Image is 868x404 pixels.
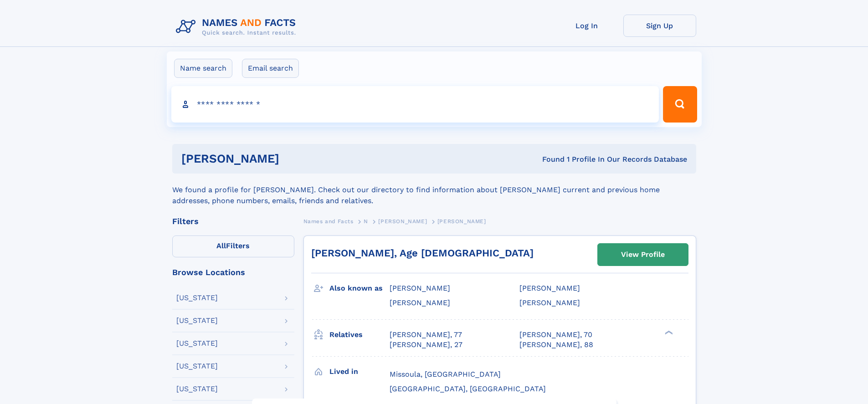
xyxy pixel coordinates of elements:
[378,218,427,225] span: [PERSON_NAME]
[390,370,501,378] span: Missoula, [GEOGRAPHIC_DATA]
[176,317,218,324] div: [US_STATE]
[519,330,592,340] a: [PERSON_NAME], 70
[329,281,390,296] h3: Also known as
[172,15,303,39] img: Logo Names and Facts
[550,15,623,37] a: Log In
[598,244,688,266] a: View Profile
[519,298,580,307] span: [PERSON_NAME]
[172,268,294,276] div: Browse Locations
[623,15,696,37] a: Sign Up
[364,218,368,225] span: N
[329,327,390,343] h3: Relatives
[181,153,411,164] h1: [PERSON_NAME]
[390,384,546,393] span: [GEOGRAPHIC_DATA], [GEOGRAPHIC_DATA]
[378,215,427,227] a: [PERSON_NAME]
[303,215,354,227] a: Names and Facts
[390,340,462,350] a: [PERSON_NAME], 27
[311,247,534,259] a: [PERSON_NAME], Age [DEMOGRAPHIC_DATA]
[390,330,462,340] a: [PERSON_NAME], 77
[411,154,687,164] div: Found 1 Profile In Our Records Database
[663,86,697,123] button: Search Button
[176,363,218,370] div: [US_STATE]
[519,340,593,350] a: [PERSON_NAME], 88
[171,86,659,123] input: search input
[216,241,226,250] span: All
[172,235,294,257] label: Filters
[519,284,580,292] span: [PERSON_NAME]
[176,340,218,347] div: [US_STATE]
[176,385,218,393] div: [US_STATE]
[437,218,486,225] span: [PERSON_NAME]
[663,329,673,335] div: ❯
[390,298,450,307] span: [PERSON_NAME]
[390,284,450,292] span: [PERSON_NAME]
[172,217,294,225] div: Filters
[329,364,390,379] h3: Lived in
[621,244,665,265] div: View Profile
[172,174,696,206] div: We found a profile for [PERSON_NAME]. Check out our directory to find information about [PERSON_N...
[174,59,232,78] label: Name search
[364,215,368,227] a: N
[242,59,299,78] label: Email search
[176,294,218,302] div: [US_STATE]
